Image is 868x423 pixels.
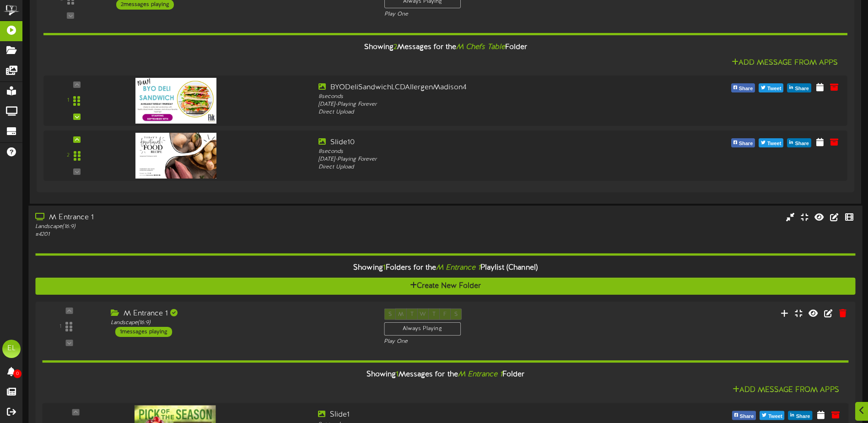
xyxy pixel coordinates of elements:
button: Share [787,138,811,147]
div: Landscape ( 16:9 ) [111,319,370,326]
div: [DATE] - Playing Forever [318,101,640,108]
div: Showing Messages for the Folder [37,38,854,57]
div: Play One [384,11,575,18]
div: Slide1 [318,410,640,420]
div: Landscape ( 16:9 ) [35,223,369,231]
div: EL [2,340,21,358]
div: Always Playing [384,322,461,335]
span: Share [737,139,755,149]
button: Tweet [759,138,783,147]
div: Slide10 [318,137,640,148]
button: Create New Folder [35,277,855,294]
div: # 4201 [35,231,369,239]
div: M Entrance 1 [35,212,369,223]
span: 0 [13,369,22,378]
span: Share [793,84,811,94]
span: Tweet [766,84,783,94]
div: Direct Upload [318,108,640,116]
div: Showing Folders for the Playlist (Channel) [28,258,862,277]
div: Play One [384,338,575,346]
div: [DATE] - Playing Forever [318,156,640,163]
i: M Entrance 1 [436,263,480,271]
span: Tweet [766,139,783,149]
button: Tweet [760,411,784,420]
div: 8 seconds [318,93,640,101]
div: 1 messages playing [115,326,172,336]
button: Add Message From Apps [729,57,841,69]
span: 1 [396,370,399,379]
i: M Entrance 1 [458,370,502,379]
span: 2 [394,43,397,51]
button: Share [788,411,813,420]
span: Tweet [766,411,784,421]
div: 8 seconds [318,148,640,156]
button: Share [787,83,811,92]
span: 1 [383,263,386,271]
span: Share [793,139,811,149]
span: Share [794,411,812,421]
button: Add Message From Apps [730,385,842,396]
div: Direct Upload [318,163,640,171]
i: M Chefs Table [456,43,505,51]
div: BYODeliSandwichLCDAllergenMadison4 [318,82,640,93]
button: Share [731,83,755,92]
div: M Entrance 1 [111,308,370,319]
img: 1f9faa26-5811-46a1-b82e-0b6430c1cb7e.jpg [135,133,217,179]
div: Showing Messages for the Folder [35,365,855,385]
button: Tweet [759,83,783,92]
span: Share [738,411,756,421]
img: 0f472854-ac53-40c3-abb2-3a4e25e824aa.jpg [135,78,217,124]
button: Share [731,138,755,147]
span: Share [737,84,755,94]
button: Share [732,411,756,420]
